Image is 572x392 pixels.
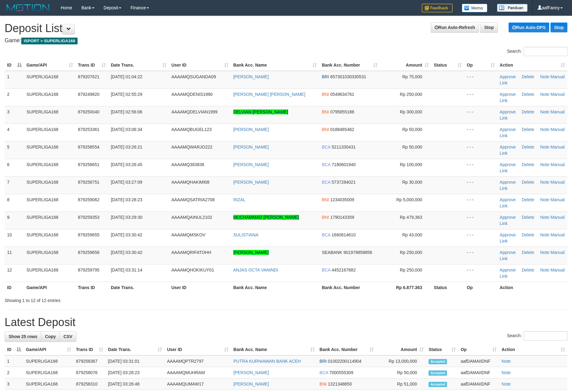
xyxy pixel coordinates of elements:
span: [DATE] 03:27:09 [111,180,142,185]
th: Bank Acc. Number: activate to sort column ascending [319,59,380,71]
span: 879259062 [78,197,99,202]
td: aafDAMAIIDNF [458,378,499,390]
td: 10 [5,229,24,247]
a: Note [540,267,550,272]
span: Copy 01002200114904 to clipboard [328,359,361,364]
a: Note [502,382,511,386]
a: Approve [500,267,516,272]
a: Manual Link [500,180,565,191]
th: Game/API: activate to sort column ascending [24,59,75,71]
input: Search: [524,47,567,56]
span: BNI [322,109,329,114]
th: ID: activate to sort column descending [5,344,23,355]
td: 12 [5,264,24,282]
td: SUPERLIGA168 [23,367,74,378]
td: - - - [464,229,497,247]
a: Delete [522,92,534,97]
img: Button%20Memo.svg [462,4,488,12]
span: [DATE] 02:55:29 [111,92,142,97]
a: Delete [522,145,534,149]
span: 879259656 [78,250,99,255]
label: Search: [507,47,567,56]
a: Approve [500,215,516,220]
td: 5 [5,141,24,159]
td: - - - [464,159,497,176]
a: [PERSON_NAME] [233,145,269,149]
span: Rp 250,000 [400,92,422,97]
span: [DATE] 03:31:14 [111,267,142,272]
span: AAAAMQHAKIMI08 [171,180,210,185]
th: Bank Acc. Name [231,282,320,293]
a: SULISTIANA [233,232,259,237]
th: Status: activate to sort column ascending [426,344,458,355]
td: 1 [5,71,24,89]
th: User ID: activate to sort column ascending [164,344,231,355]
span: 879259655 [78,232,99,237]
span: BRI [322,74,329,79]
span: BNI [322,92,329,97]
span: Rp 5,000,000 [396,197,422,202]
a: Note [540,109,550,114]
span: AAAAMQMSKOV [171,232,205,237]
a: Approve [500,250,516,255]
a: Note [540,250,550,255]
span: Rp 43,000 [402,232,422,237]
td: AAAAMQPTR2797 [164,355,231,367]
span: BCA [322,145,330,149]
td: 4 [5,124,24,141]
span: 879249820 [78,92,99,97]
span: AAAAMQDELVIAN1999 [171,109,218,114]
td: - - - [464,176,497,194]
span: [DATE] 03:28:23 [111,197,142,202]
td: [DATE] 03:26:48 [106,378,165,390]
a: Manual Link [500,232,565,243]
th: Action: activate to sort column ascending [499,344,567,355]
th: Action [497,282,567,293]
span: Copy 5737284021 to clipboard [332,180,356,185]
td: AAAAMQUMAW17 [164,378,231,390]
a: Note [540,145,550,149]
span: AAAAMQSATRIA2708 [171,197,215,202]
a: Note [540,180,550,185]
span: Copy [45,334,56,339]
span: 879207621 [78,74,99,79]
td: [DATE] 03:31:01 [106,355,165,367]
span: [DATE] 02:56:06 [111,109,142,114]
a: [PERSON_NAME] [233,250,269,255]
span: AAAAMQBUGEL123 [171,127,212,132]
span: [DATE] 03:26:21 [111,145,142,149]
a: CSV [59,331,76,342]
th: Bank Acc. Number: activate to sort column ascending [317,344,376,355]
span: 879258554 [78,145,99,149]
span: Copy 1790143359 to clipboard [330,215,354,220]
th: Status: activate to sort column ascending [431,59,464,71]
span: Accepted [429,382,447,387]
th: User ID: activate to sort column ascending [169,59,231,71]
span: Accepted [429,359,447,364]
span: CSV [63,334,72,339]
th: Trans ID: activate to sort column ascending [75,59,108,71]
span: BCA [322,232,330,237]
td: 2 [5,367,23,378]
a: Note [540,215,550,220]
a: Approve [500,197,516,202]
td: - - - [464,211,497,229]
th: Trans ID: activate to sort column ascending [74,344,106,355]
span: [DATE] 03:30:42 [111,250,142,255]
th: Trans ID [75,282,108,293]
span: Rp 250,000 [400,250,422,255]
th: Date Trans.: activate to sort column ascending [106,344,165,355]
a: Manual Link [500,215,565,226]
span: BNI [322,127,329,132]
a: Manual Link [500,197,565,208]
input: Search: [524,331,567,341]
span: Rp 300,000 [400,109,422,114]
span: Rp 250,000 [400,267,422,272]
span: 879250040 [78,109,99,114]
span: Rp 30,000 [402,180,422,185]
span: BCA [322,162,330,167]
td: - - - [464,106,497,124]
th: Game/API: activate to sort column ascending [23,344,74,355]
span: Copy 7000555309 to clipboard [329,370,353,375]
td: - - - [464,124,497,141]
